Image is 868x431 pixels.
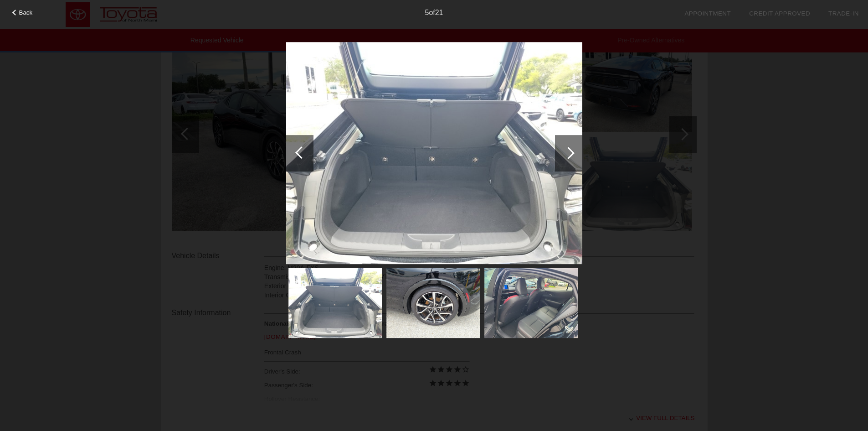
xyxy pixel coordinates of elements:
[288,268,382,338] img: fcac5f9233f2bd0330f087ba1afa092bx.jpg
[435,9,443,16] span: 21
[19,9,33,16] span: Back
[386,268,480,338] img: deb2273909fd7e6a798a6adfe5adee22x.jpg
[484,268,578,338] img: 605c61d2541201eab4d5a430f1d2e5d9x.jpg
[425,9,429,16] span: 5
[749,10,810,17] a: Credit Approved
[684,10,731,17] a: Appointment
[286,42,582,265] img: fcac5f9233f2bd0330f087ba1afa092bx.jpg
[828,10,859,17] a: Trade-In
